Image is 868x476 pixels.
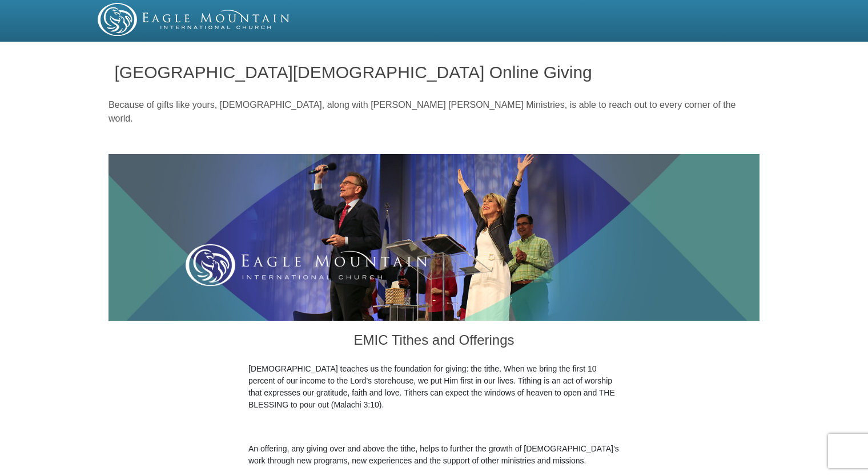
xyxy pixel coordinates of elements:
[248,321,620,363] h3: EMIC Tithes and Offerings
[115,63,754,82] h1: [GEOGRAPHIC_DATA][DEMOGRAPHIC_DATA] Online Giving
[98,3,291,36] img: EMIC
[248,363,620,411] p: [DEMOGRAPHIC_DATA] teaches us the foundation for giving: the tithe. When we bring the first 10 pe...
[108,98,759,126] p: Because of gifts like yours, [DEMOGRAPHIC_DATA], along with [PERSON_NAME] [PERSON_NAME] Ministrie...
[248,443,620,467] p: An offering, any giving over and above the tithe, helps to further the growth of [DEMOGRAPHIC_DAT...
